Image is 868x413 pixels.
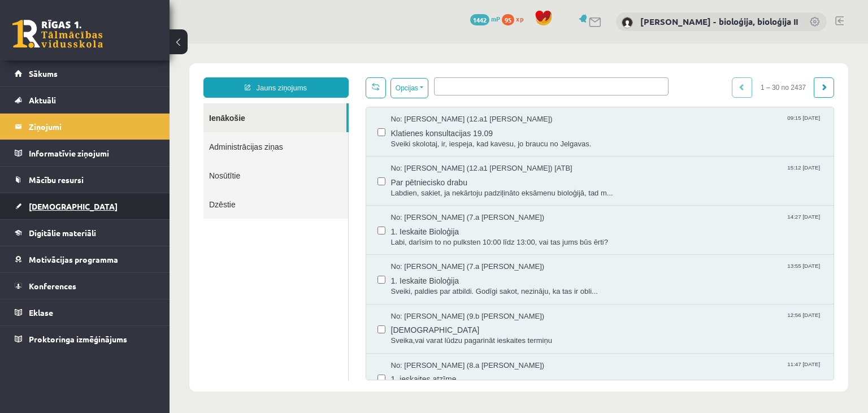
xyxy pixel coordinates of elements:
[222,120,403,131] span: No: [PERSON_NAME] (12.a1 [PERSON_NAME]) [ATB]
[15,87,155,113] a: Aktuāli
[29,281,76,291] span: Konferences
[29,114,155,140] legend: Ziņojumi
[222,71,653,106] a: No: [PERSON_NAME] (12.a1 [PERSON_NAME]) 09:15 [DATE] Klatienes konsultacijas 19.09 Sveiki skolota...
[222,317,375,328] span: No: [PERSON_NAME] (8.a [PERSON_NAME])
[29,254,118,264] span: Motivācijas programma
[583,34,645,54] span: 1 – 30 no 2437
[222,131,653,145] span: Par pētniecisko drabu
[222,169,653,204] a: No: [PERSON_NAME] (7.a [PERSON_NAME]) 14:27 [DATE] 1. Ieskaite Bioloģija Labi, darīsim to no pulk...
[222,81,653,95] span: Klatienes konsultacijas 19.09
[222,120,653,155] a: No: [PERSON_NAME] (12.a1 [PERSON_NAME]) [ATB] 15:12 [DATE] Par pētniecisko drabu Labdien, sakiet,...
[470,14,489,25] span: 1442
[29,228,96,238] span: Digitālie materiāli
[15,60,155,86] a: Sākums
[491,14,500,23] span: mP
[222,218,653,253] a: No: [PERSON_NAME] (7.a [PERSON_NAME]) 13:55 [DATE] 1. Ieskaite Bioloģija Sveiki, paldies par atbi...
[615,317,653,325] span: 11:47 [DATE]
[221,34,259,55] button: Opcijas
[15,299,155,325] a: Eklase
[15,273,155,299] a: Konferences
[29,175,84,185] span: Mācību resursi
[222,278,653,292] span: [DEMOGRAPHIC_DATA]
[222,317,653,352] a: No: [PERSON_NAME] (8.a [PERSON_NAME]) 11:47 [DATE] 1. ieskaites atzīme
[222,292,653,303] span: Sveika,vai varat lūdzu pagarināt ieskaites termiņu
[222,229,653,243] span: 1. Ieskaite Bioloģija
[222,95,653,106] span: Sveiki skolotaj, ir, iespeja, kad kavesu, jo braucu no Jelgavas.
[29,307,53,318] span: Eklase
[34,60,177,89] a: Ienākošie
[222,71,383,81] span: No: [PERSON_NAME] (12.a1 [PERSON_NAME])
[615,218,653,227] span: 13:55 [DATE]
[34,118,179,146] a: Nosūtītie
[34,89,179,118] a: Administrācijas ziņas
[15,167,155,193] a: Mācību resursi
[15,140,155,166] a: Informatīvie ziņojumi
[640,16,798,27] a: [PERSON_NAME] - bioloģija, bioloģija II
[29,334,127,344] span: Proktoringa izmēģinājums
[15,114,155,140] a: Ziņojumi
[29,201,118,211] span: [DEMOGRAPHIC_DATA]
[222,268,653,303] a: No: [PERSON_NAME] (9.b [PERSON_NAME]) 12:56 [DATE] [DEMOGRAPHIC_DATA] Sveika,vai varat lūdzu paga...
[12,20,103,48] a: Rīgas 1. Tālmācības vidusskola
[34,146,179,175] a: Dzēstie
[29,95,56,105] span: Aktuāli
[222,218,375,229] span: No: [PERSON_NAME] (7.a [PERSON_NAME])
[222,145,653,155] span: Labdien, sakiet, ja nekārtoju padziļināto eksāmenu bioloģijā, tad m...
[470,14,500,23] a: 1442 mP
[502,14,529,23] a: 95 xp
[502,14,514,25] span: 95
[615,120,653,128] span: 15:12 [DATE]
[622,17,633,28] img: Elza Saulīte - bioloģija, bioloģija II
[615,268,653,276] span: 12:56 [DATE]
[222,243,653,254] span: Sveiki, paldies par atbildi. Godīgi sakot, nezināju, ka tas ir obli...
[615,169,653,177] span: 14:27 [DATE]
[15,246,155,272] a: Motivācijas programma
[15,326,155,352] a: Proktoringa izmēģinājums
[15,220,155,246] a: Digitālie materiāli
[222,194,653,205] span: Labi, darīsim to no pulksten 10:00 līdz 13:00, vai tas jums būs ērti?
[34,34,179,54] a: Jauns ziņojums
[516,14,523,23] span: xp
[29,68,58,79] span: Sākums
[222,327,653,341] span: 1. ieskaites atzīme
[29,140,155,166] legend: Informatīvie ziņojumi
[222,268,375,279] span: No: [PERSON_NAME] (9.b [PERSON_NAME])
[15,193,155,219] a: [DEMOGRAPHIC_DATA]
[222,180,653,194] span: 1. Ieskaite Bioloģija
[222,169,375,180] span: No: [PERSON_NAME] (7.a [PERSON_NAME])
[615,71,653,79] span: 09:15 [DATE]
